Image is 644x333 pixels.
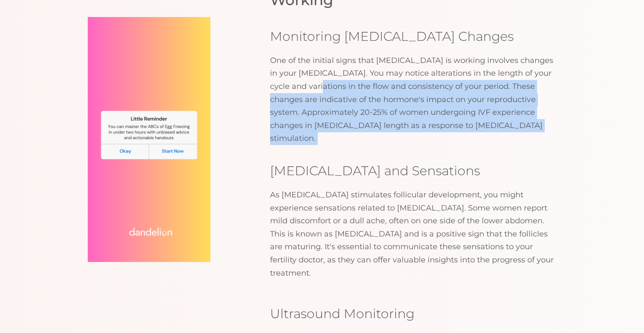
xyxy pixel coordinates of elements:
h3: [MEDICAL_DATA] and Sensations [270,162,556,180]
img: dandelion-egg-freezing-reminder [88,17,210,262]
p: As [MEDICAL_DATA] stimulates follicular development, you might experience sensations related to [... [270,188,556,279]
p: One of the initial signs that [MEDICAL_DATA] is working involves changes in your [MEDICAL_DATA]. ... [270,54,556,145]
h3: Monitoring [MEDICAL_DATA] Changes [270,28,556,46]
h3: Ultrasound Monitoring [270,305,556,323]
